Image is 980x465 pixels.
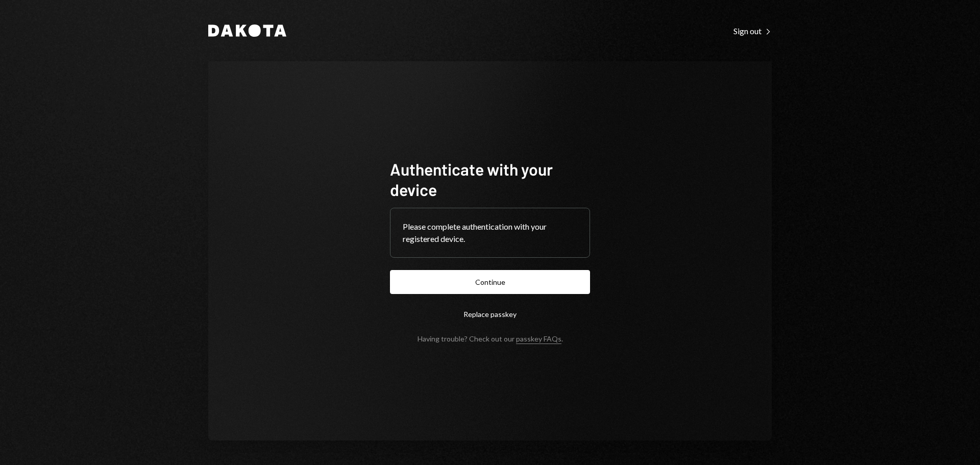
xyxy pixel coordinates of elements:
[390,270,590,294] button: Continue
[390,159,590,200] h1: Authenticate with your device
[403,221,577,245] div: Please complete authentication with your registered device.
[418,334,563,343] div: Having trouble? Check out our .
[733,26,772,36] div: Sign out
[390,302,590,326] button: Replace passkey
[516,334,561,344] a: passkey FAQs
[733,25,772,36] a: Sign out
